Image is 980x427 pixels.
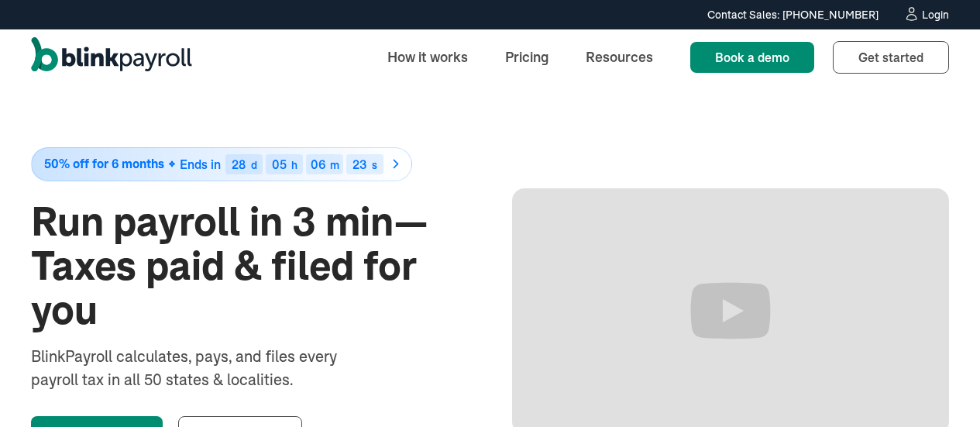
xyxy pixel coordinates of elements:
[573,40,665,74] a: Resources
[372,160,377,170] div: s
[352,157,366,172] span: 23
[375,40,480,74] a: How it works
[180,157,221,172] span: Ends in
[31,37,192,77] a: home
[291,160,297,170] div: h
[903,6,949,23] a: Login
[31,200,469,333] h1: Run payroll in 3 min—Taxes paid & filed for you
[31,345,378,391] div: BlinkPayroll calculates, pays, and files every payroll tax in all 50 states & localities.
[690,42,814,73] a: Book a demo
[330,160,339,170] div: m
[272,157,287,172] span: 05
[44,157,164,170] span: 50% off for 6 months
[858,50,923,65] span: Get started
[715,50,789,65] span: Book a demo
[232,157,246,172] span: 28
[833,41,949,74] a: Get started
[251,160,257,170] div: d
[31,147,469,181] a: 50% off for 6 monthsEnds in28d05h06m23s
[922,9,949,20] div: Login
[707,7,879,23] div: Contact Sales: [PHONE_NUMBER]
[493,40,561,74] a: Pricing
[311,157,325,172] span: 06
